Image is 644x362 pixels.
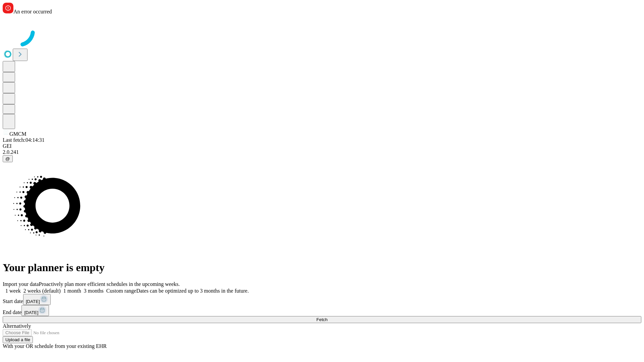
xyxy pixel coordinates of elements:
[3,149,641,155] div: 2.0.241
[5,288,21,294] span: 1 week
[3,281,39,287] span: Import your data
[3,305,641,316] div: End date
[136,288,249,294] span: Dates can be optimized up to 3 months in the future.
[106,288,136,294] span: Custom range
[3,137,45,143] span: Last fetch: 04:14:31
[23,294,51,305] button: [DATE]
[3,261,641,274] h1: Your planner is empty
[3,143,641,149] div: GEI
[3,155,13,162] button: @
[5,156,10,161] span: @
[9,131,26,137] span: GMCM
[3,294,641,305] div: Start date
[23,288,61,294] span: 2 weeks (default)
[21,305,49,316] button: [DATE]
[316,317,327,322] span: Fetch
[3,343,107,349] span: With your OR schedule from your existing EHR
[24,310,38,315] span: [DATE]
[3,336,33,343] button: Upload a file
[3,316,641,323] button: Fetch
[84,288,104,294] span: 3 months
[39,281,180,287] span: Proactively plan more efficient schedules in the upcoming weeks.
[26,299,40,304] span: [DATE]
[13,9,52,14] span: An error occurred
[3,323,31,329] span: Alternatively
[63,288,81,294] span: 1 month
